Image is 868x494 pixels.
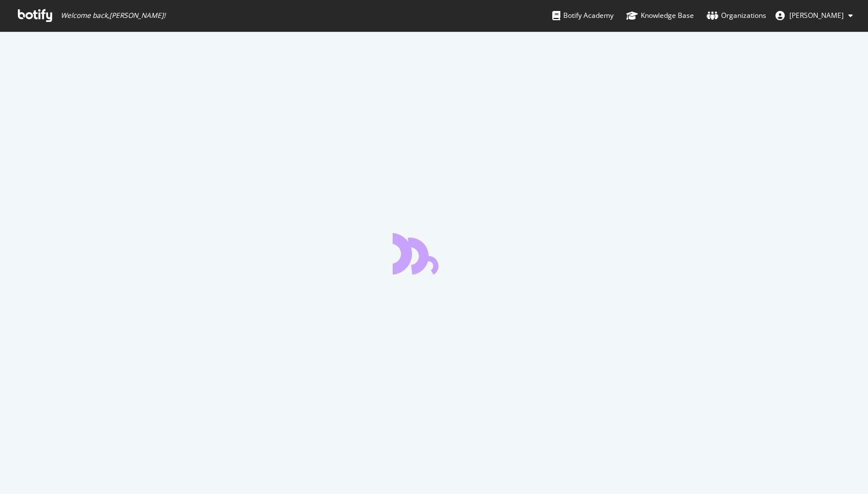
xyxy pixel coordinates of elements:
[552,10,614,21] div: Botify Academy
[393,233,476,274] div: animation
[789,10,844,20] span: Mitchell Abdullah
[626,10,694,21] div: Knowledge Base
[707,10,766,21] div: Organizations
[766,6,862,25] button: [PERSON_NAME]
[61,11,165,20] span: Welcome back, [PERSON_NAME] !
